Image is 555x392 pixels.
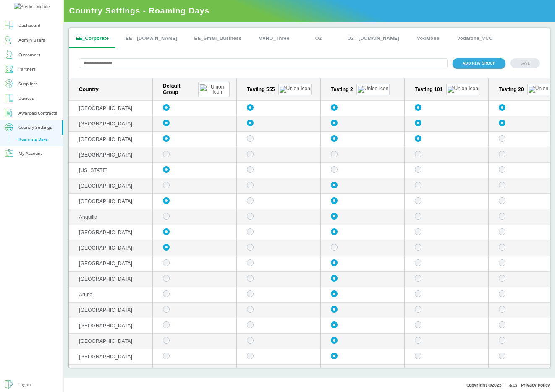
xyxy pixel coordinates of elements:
[409,28,447,48] button: Vodafone
[453,58,505,68] button: ADD NEW GROUP
[18,65,36,73] div: Partners
[507,382,517,388] a: T&Cs
[69,28,115,48] button: EE_Corporate
[69,178,153,194] td: [GEOGRAPHIC_DATA]
[450,28,500,48] button: Vodafone_VCO
[331,84,398,95] div: Testing 2
[69,132,153,147] td: [GEOGRAPHIC_DATA]
[18,21,40,29] div: Dashboard
[18,80,37,88] div: Suppliers
[69,272,153,287] td: [GEOGRAPHIC_DATA]
[340,28,406,48] button: O2 - [DOMAIN_NAME]
[69,101,153,116] td: [GEOGRAPHIC_DATA]
[69,349,153,365] td: [GEOGRAPHIC_DATA]
[18,123,52,131] div: Country Settings
[69,116,153,132] td: [GEOGRAPHIC_DATA]
[69,147,153,163] td: [GEOGRAPHIC_DATA]
[69,334,153,349] td: [GEOGRAPHIC_DATA]
[69,209,153,225] td: Anguilla
[69,303,153,318] td: [GEOGRAPHIC_DATA]
[18,149,42,157] div: My Account
[18,381,32,389] div: Logout
[299,28,337,48] button: O2
[188,28,249,48] button: EE_Small_Business
[280,86,310,93] img: Union Icon
[69,318,153,334] td: [GEOGRAPHIC_DATA]
[69,287,153,303] td: Aruba
[18,94,34,102] div: Devices
[69,194,153,209] td: [GEOGRAPHIC_DATA]
[521,382,550,388] a: Privacy Policy
[252,28,296,48] button: MVNO_Three
[415,84,482,95] div: Testing 101
[69,256,153,272] td: [GEOGRAPHIC_DATA]
[358,86,388,93] img: Union Icon
[69,240,153,256] td: [GEOGRAPHIC_DATA]
[247,84,314,95] div: Testing 555
[448,86,478,93] img: Union Icon
[64,377,555,392] div: Copyright © 2025
[163,82,230,97] div: Default Group
[18,36,45,44] div: Admin Users
[69,78,153,101] th: Country
[18,51,40,59] div: Customers
[18,136,48,142] div: Roaming Days
[69,225,153,240] td: [GEOGRAPHIC_DATA]
[69,365,153,380] td: [GEOGRAPHIC_DATA]
[200,84,229,94] img: Union Icon
[69,163,153,178] td: [US_STATE]
[18,109,57,117] div: Awarded Contracts
[14,3,50,10] img: Predict Mobile
[119,28,184,48] button: EE - [DOMAIN_NAME]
